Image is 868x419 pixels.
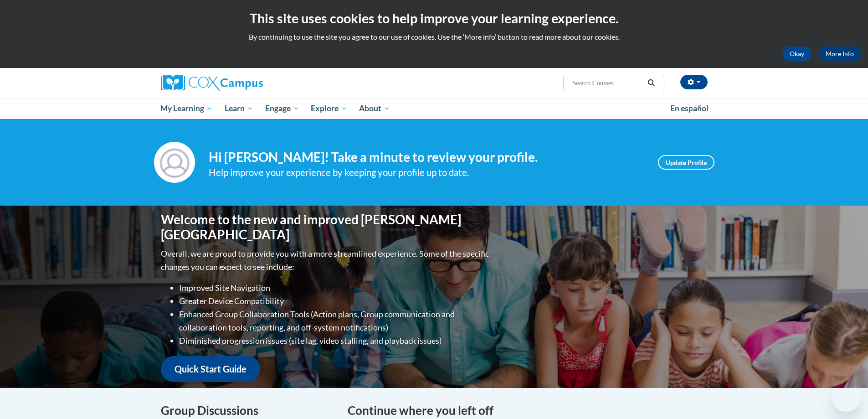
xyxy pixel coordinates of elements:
a: Update Profile [658,155,714,170]
li: Diminished progression issues (site lag, video stalling, and playback issues) [179,334,491,347]
span: About [359,103,390,114]
span: Learn [225,103,253,114]
span: My Learning [160,103,213,114]
div: Help improve your experience by keeping your profile up to date. [209,165,644,180]
p: Overall, we are proud to provide you with a more streamlined experience. Some of the specific cha... [161,247,491,274]
iframe: Button to launch messaging window [832,383,861,412]
img: Cox Campus [161,75,263,91]
a: About [353,98,396,119]
a: En español [664,99,714,118]
img: Profile Image [154,142,195,183]
a: Quick Start Guide [161,356,260,382]
h4: Hi [PERSON_NAME]! Take a minute to review your profile. [209,150,644,165]
h1: Welcome to the new and improved [PERSON_NAME][GEOGRAPHIC_DATA] [161,212,491,243]
span: Engage [265,103,299,114]
button: Account Settings [680,75,708,89]
a: Engage [259,98,305,119]
li: Enhanced Group Collaboration Tools (Action plans, Group communication and collaboration tools, re... [179,308,491,334]
a: Cox Campus [161,75,334,91]
a: More Info [818,47,861,61]
input: Search Courses [571,78,644,88]
button: Search [644,78,658,88]
li: Improved Site Navigation [179,281,491,295]
button: Okay [782,47,812,61]
h2: This site uses cookies to help improve your learning experience. [7,9,861,27]
li: Greater Device Compatibility [179,295,491,308]
div: Main menu [147,98,721,119]
p: By continuing to use the site you agree to our use of cookies. Use the ‘More info’ button to read... [7,32,861,42]
span: Explore [311,103,347,114]
a: My Learning [155,98,219,119]
a: Explore [305,98,353,119]
a: Learn [219,98,259,119]
span: En español [670,103,709,113]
